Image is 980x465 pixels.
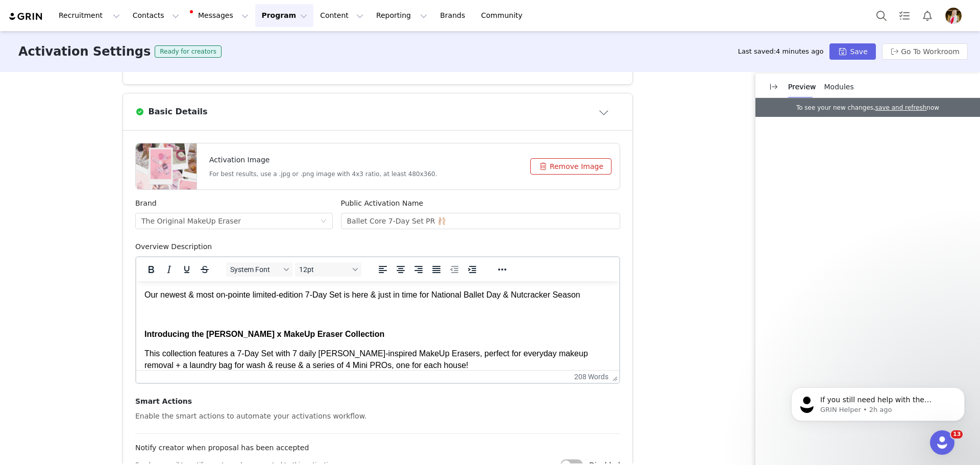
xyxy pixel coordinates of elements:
[226,262,292,277] button: Fonts
[8,40,167,82] div: Hello! How can we help? Select from options below or feel free to type your question here.GRIN He...
[475,4,533,27] a: Community
[893,4,916,27] a: Tasks
[295,262,361,277] button: Font sizes
[428,262,445,277] button: Justify
[230,265,280,274] span: System Font
[48,334,57,342] button: Gif picker
[50,13,127,23] p: The team can also help
[65,334,73,342] button: Start recording
[738,47,824,55] span: Last saved:
[136,281,619,370] iframe: Rich Text Area
[16,84,120,90] div: GRIN Helper • AI Agent • Just now
[32,334,40,342] button: Emoji picker
[829,43,875,60] button: Save
[574,373,608,381] button: 208 words
[926,104,939,111] span: now
[179,4,198,22] div: Close
[127,4,185,27] button: Contacts
[494,262,511,277] button: Reveal or hide additional toolbar items
[135,242,212,251] label: Overview Description
[107,285,191,306] button: Strategy Questions
[95,234,191,255] button: My Creators need help
[314,4,370,27] button: Content
[155,45,222,58] span: Ready for creators
[94,209,191,229] button: I need help using GRIN
[951,430,963,438] span: 13
[196,262,213,277] button: Strikethrough
[175,330,191,347] button: Send a message…
[53,4,126,27] button: Recruitment
[930,430,954,455] iframe: Intercom live chat
[50,5,99,13] h1: GRIN Helper
[434,4,474,27] a: Brands
[255,4,313,27] button: Program
[392,262,409,277] button: Align center
[46,260,191,280] button: I have a GRIN Subscription or Billing
[8,48,248,57] span: Introducing the [PERSON_NAME] x MakeUp Eraser Collection
[7,4,26,23] button: go back
[142,262,160,277] button: Bold
[945,8,962,24] img: a4d373b1-f21f-4a19-9fc0-4e09ddd533c2.jpg
[608,371,619,383] div: Press the Up and Down arrow keys to resize the editor.
[135,199,157,207] label: Brand
[29,6,45,22] img: Profile image for GRIN Helper
[410,262,427,277] button: Align right
[186,4,255,27] button: Messages
[916,4,939,27] button: Notifications
[446,262,463,277] button: Decrease indent
[374,262,391,277] button: Align left
[135,411,620,422] div: Enable the smart actions to automate your activations workflow.
[875,104,926,111] a: save and refresh
[16,334,24,342] button: Upload attachment
[135,444,309,452] label: Notify creator when proposal has been accepted
[8,12,44,21] img: grin logo
[463,262,481,277] button: Increase indent
[160,262,178,277] button: Italic
[144,106,208,118] h3: Basic Details
[939,8,972,24] button: Profile
[824,83,854,91] span: Modules
[530,158,611,175] button: Remove Image
[18,42,151,61] h3: Activation Settings
[321,218,327,225] i: icon: down
[209,155,437,165] h4: Activation Image
[788,82,816,92] p: Preview
[8,40,196,105] div: GRIN Helper says…
[136,143,620,189] span: Activation Image For best results, use a .jpg or .png image with 4x3 ratio, at least 480x360. Rem...
[44,39,176,48] p: Message from GRIN Helper, sent 2h ago
[299,265,349,274] span: 12pt
[16,46,159,76] div: Hello! How can we help? Select from options below or feel free to type your question here.
[870,4,893,27] button: Search
[589,104,620,120] button: Close module
[8,8,475,340] body: Rich Text Area. Press ALT-0 for help.
[341,199,424,207] label: Public Activation Name
[141,213,241,229] div: The Original MakeUp Eraser
[796,104,875,111] span: To see your new changes,
[9,313,195,330] textarea: Ask a question…
[8,68,452,88] span: This collection features a 7-Day Set with 7 daily [PERSON_NAME]-inspired MakeUp Erasers, perfect ...
[882,43,968,60] button: Go To Workroom
[209,169,437,179] p: For best results, use a .jpg or .png image with 4x3 ratio, at least 480x360.
[370,4,433,27] button: Reporting
[776,366,980,437] iframe: Intercom notifications message
[160,4,179,23] button: Home
[8,9,444,18] span: Our newest & most on-pointe limited-edition 7-Day Set is here & just in time for National Ballet ...
[776,47,823,55] span: 4 minutes ago
[44,30,176,88] span: If you still need help with the pending actions issue, I'm here to assist you further. Would you ...
[178,262,195,277] button: Underline
[135,397,192,405] span: Smart Actions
